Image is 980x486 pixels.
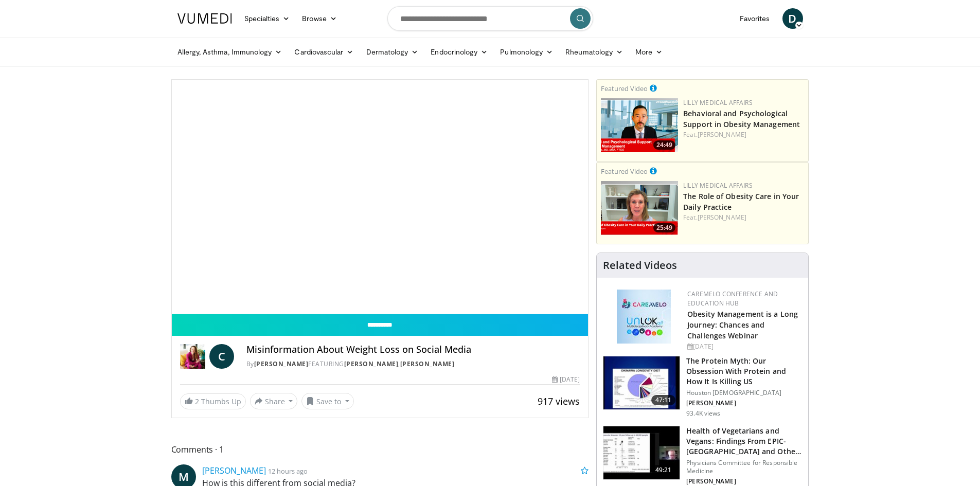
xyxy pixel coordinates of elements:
a: [PERSON_NAME] [202,465,266,476]
img: 45df64a9-a6de-482c-8a90-ada250f7980c.png.150x105_q85_autocrop_double_scale_upscale_version-0.2.jpg [617,290,671,344]
button: Share [250,393,298,409]
img: e1208b6b-349f-4914-9dd7-f97803bdbf1d.png.150x105_q85_crop-smart_upscale.png [601,181,678,235]
a: Dermatology [360,42,425,62]
a: CaReMeLO Conference and Education Hub [687,290,778,308]
p: [PERSON_NAME] [686,399,802,407]
button: Save to [301,393,354,409]
a: Lilly Medical Affairs [683,181,753,190]
h4: Related Videos [603,259,677,272]
a: [PERSON_NAME] [254,359,309,368]
a: Favorites [734,8,776,29]
a: 25:49 [601,181,678,235]
h4: Misinformation About Weight Loss on Social Media [246,344,580,355]
span: 47:11 [651,395,676,405]
a: Allergy, Asthma, Immunology [171,42,289,62]
a: The Role of Obesity Care in Your Daily Practice [683,191,799,212]
span: 25:49 [653,223,675,232]
div: Feat. [683,213,804,222]
div: [DATE] [552,375,580,384]
div: By FEATURING , [246,359,580,369]
a: Cardiovascular [288,42,360,62]
a: Endocrinology [424,42,494,62]
a: More [629,42,669,62]
small: Featured Video [601,167,648,176]
input: Search topics, interventions [387,6,593,31]
img: VuMedi Logo [177,13,232,24]
a: Pulmonology [494,42,559,62]
span: 24:49 [653,140,675,150]
span: Comments 1 [171,443,589,456]
img: 606f2b51-b844-428b-aa21-8c0c72d5a896.150x105_q85_crop-smart_upscale.jpg [603,426,680,480]
a: Behavioral and Psychological Support in Obesity Management [683,109,800,129]
a: Browse [296,8,343,29]
p: Physicians Committee for Responsible Medicine [686,459,802,475]
span: 2 [195,397,199,406]
a: [PERSON_NAME] [698,130,746,139]
span: 49:21 [651,465,676,475]
h3: The Protein Myth: Our Obsession With Protein and How It Is Killing US [686,356,802,387]
img: Dr. Carolynn Francavilla [180,344,205,369]
a: 2 Thumbs Up [180,393,246,409]
small: Featured Video [601,84,648,93]
a: Obesity Management is a Long Journey: Chances and Challenges Webinar [687,309,798,340]
p: Houston [DEMOGRAPHIC_DATA] [686,389,802,397]
img: ba3304f6-7838-4e41-9c0f-2e31ebde6754.png.150x105_q85_crop-smart_upscale.png [601,98,678,152]
a: [PERSON_NAME] [400,359,455,368]
a: Lilly Medical Affairs [683,98,753,107]
a: 47:11 The Protein Myth: Our Obsession With Protein and How It Is Killing US Houston [DEMOGRAPHIC_... [603,356,802,418]
div: Feat. [683,130,804,139]
a: [PERSON_NAME] [698,213,746,222]
p: [PERSON_NAME] [686,477,802,485]
div: [DATE] [687,342,800,351]
a: D [782,8,803,29]
h3: Health of Vegetarians and Vegans: Findings From EPIC-[GEOGRAPHIC_DATA] and Othe… [686,426,802,457]
a: [PERSON_NAME] [344,359,399,368]
video-js: Video Player [172,80,589,314]
p: 93.4K views [686,409,720,418]
img: b7b8b05e-5021-418b-a89a-60a270e7cf82.150x105_q85_crop-smart_upscale.jpg [603,356,680,410]
a: 24:49 [601,98,678,152]
a: Rheumatology [559,42,629,62]
small: 12 hours ago [268,466,308,476]
a: C [209,344,234,369]
span: 917 views [538,395,580,407]
a: Specialties [238,8,296,29]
